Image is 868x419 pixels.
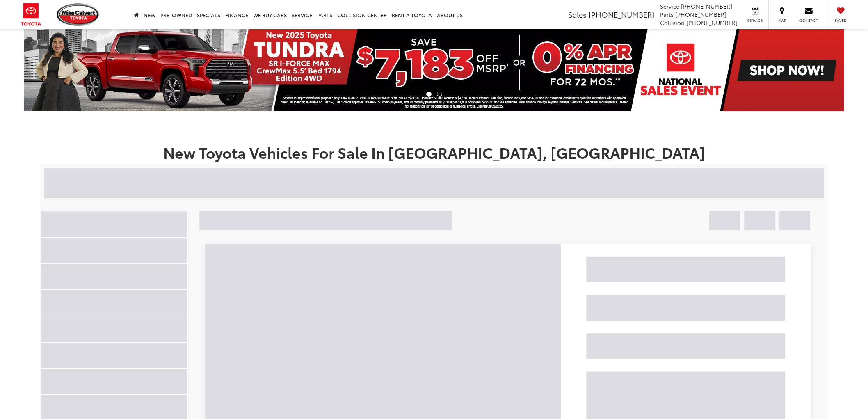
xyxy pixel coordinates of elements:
span: Service [660,2,679,10]
span: Parts [660,10,674,18]
span: Saved [831,18,850,23]
span: [PHONE_NUMBER] [686,18,738,27]
span: [PHONE_NUMBER] [589,9,654,20]
span: Service [746,18,764,23]
img: New 2025 Toyota Tundra [24,29,844,111]
span: Map [773,18,791,23]
img: Mike Calvert Toyota [57,3,100,26]
span: [PHONE_NUMBER] [675,10,726,18]
span: Sales [568,9,587,20]
span: Collision [660,18,685,27]
span: Contact [799,18,818,23]
span: [PHONE_NUMBER] [681,2,732,10]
